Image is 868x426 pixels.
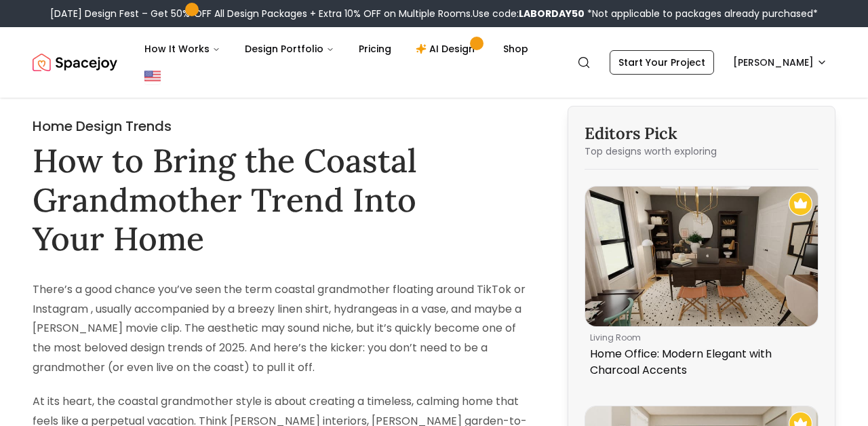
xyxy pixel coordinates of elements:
h2: Home Design Trends [33,117,532,136]
button: Design Portfolio [234,35,345,62]
a: Start Your Project [610,50,714,75]
a: Pricing [348,35,402,62]
button: [PERSON_NAME] [725,50,835,75]
p: There’s a good chance you’ve seen the term coastal grandmother floating around TikTok or Instagra... [33,280,532,378]
img: United States [144,68,161,84]
img: Home Office: Modern Elegant with Charcoal Accents [585,187,818,326]
a: Spacejoy [33,49,117,76]
a: Home Office: Modern Elegant with Charcoal AccentsRecommended Spacejoy Design - Home Office: Moder... [585,186,818,384]
div: [DATE] Design Fest – Get 50% OFF All Design Packages + Extra 10% OFF on Multiple Rooms. [50,7,818,20]
span: *Not applicable to packages already purchased* [585,7,818,20]
h1: How to Bring the Coastal Grandmother Trend Into Your Home [33,141,532,258]
b: LABORDAY50 [519,7,585,20]
a: AI Design [405,35,490,62]
p: Top designs worth exploring [585,144,818,158]
img: Spacejoy Logo [33,49,117,76]
p: Home Office: Modern Elegant with Charcoal Accents [590,346,808,379]
h3: Editors Pick [585,123,818,144]
a: Shop [492,35,539,62]
p: living room [590,332,808,343]
button: How It Works [134,35,231,62]
nav: Main [134,35,539,62]
nav: Global [33,27,835,98]
span: Use code: [473,7,585,20]
img: Recommended Spacejoy Design - Home Office: Modern Elegant with Charcoal Accents [789,192,812,216]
